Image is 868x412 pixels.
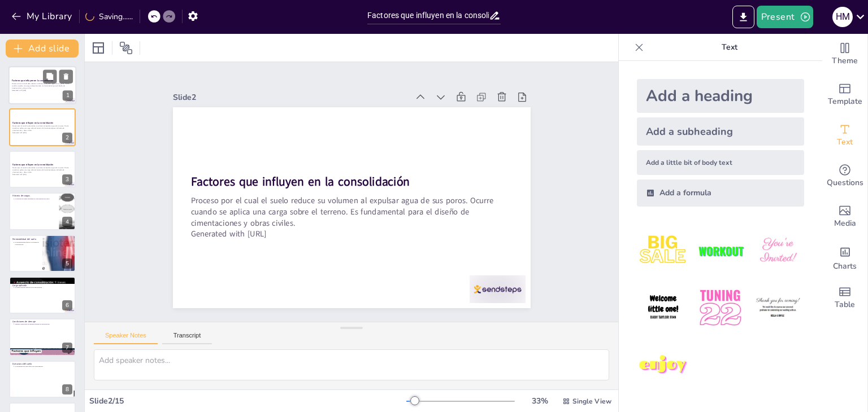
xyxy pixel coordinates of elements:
div: Add a heading [637,79,804,113]
p: La historia de cargas determina la consolidación del suelo. [15,198,55,200]
div: Saving...... [85,11,133,22]
div: Add a little bit of body text [637,150,804,175]
div: Add text boxes [822,115,867,156]
div: Add charts and graphs [822,237,867,278]
p: Proceso por el cual el suelo reduce su volumen al expulsar agua de sus poros. Ocurre cuando se ap... [12,125,72,131]
strong: Factores que influyen en la consolidación [12,121,53,124]
img: 6.jpeg [752,282,804,334]
span: Template [828,95,862,108]
div: Add a table [822,278,867,318]
img: 3.jpeg [752,225,804,277]
span: Theme [832,55,858,67]
div: H M [832,7,853,27]
img: 2.jpeg [694,225,747,277]
div: Add a subheading [637,117,804,146]
div: 2 [9,108,76,146]
div: 7 [9,318,76,356]
p: Historia de cargas [12,194,56,198]
button: Transcript [162,332,212,344]
span: Position [119,41,133,55]
div: 8 [9,361,76,398]
div: 1 [8,66,76,104]
div: 4 [62,217,72,227]
p: La estructura del suelo afecta su consolidación. [15,365,72,367]
button: Add slide [6,40,79,58]
button: Export to PowerPoint [732,6,754,28]
strong: Factores que influyen en la consolidación [205,110,412,214]
p: Carga aplicada [12,284,72,287]
div: 6 [62,300,72,310]
div: 3 [62,174,72,185]
button: Delete Slide [59,69,73,83]
p: Proceso por el cual el suelo reduce su volumen al expulsar agua de sus poros. Ocurre cuando se ap... [189,129,497,291]
button: H M [832,6,853,28]
span: Text [837,136,853,148]
p: Text [648,34,811,61]
div: 7 [62,343,72,353]
p: Permeabilidad del suelo [12,237,39,240]
img: 4.jpeg [637,282,689,334]
p: Generated with [URL] [12,89,73,91]
div: 1 [63,91,73,101]
button: My Library [8,7,77,25]
div: 5 [9,235,76,272]
button: Present [757,6,813,28]
p: Generated with [URL] [12,131,72,133]
p: Generated with [URL] [185,160,483,301]
span: Media [834,217,856,230]
div: 8 [62,384,72,395]
p: Generated with [URL] [12,173,72,176]
div: 4 [9,192,76,230]
p: La permeabilidad afecta la velocidad de consolidación. [15,241,39,245]
p: Proceso por el cual el suelo reduce su volumen al expulsar agua de sus poros. Ocurre cuando se ap... [12,167,72,173]
button: Speaker Notes [94,332,158,344]
div: Change the overall theme [822,34,867,74]
div: 33 % [526,396,553,406]
p: Proceso por el cual el suelo reduce su volumen al expulsar agua de sus poros. Ocurre cuando se ap... [12,83,73,89]
span: Table [835,299,855,311]
strong: Factores que influyen en la consolidación [12,79,54,82]
span: Charts [833,260,857,273]
span: Questions [827,177,863,189]
img: 7.jpeg [637,339,689,392]
div: Add images, graphics, shapes or video [822,196,867,237]
div: 6 [9,277,76,314]
input: Insert title [367,7,489,24]
p: La carga aplicada influye en la consolidación. [15,286,72,288]
div: 2 [62,133,72,143]
div: Add a formula [637,179,804,207]
div: Add ready made slides [822,74,867,115]
p: Estructura del suelo [12,362,72,365]
div: 5 [62,258,72,269]
p: Mejores condiciones de drenaje aceleran la consolidación. [15,323,72,326]
p: Condiciones de drenaje [12,320,72,323]
strong: Factores que influyen en la consolidación [12,163,53,166]
button: Duplicate Slide [43,69,57,83]
img: 5.jpeg [694,282,747,334]
div: Slide 2 / 15 [89,396,406,406]
div: Get real-time input from your audience [822,156,867,196]
div: Slide 2 [224,28,444,133]
div: Layout [89,39,107,57]
img: 1.jpeg [637,225,689,277]
span: Single View [572,397,611,406]
div: 3 [9,151,76,188]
